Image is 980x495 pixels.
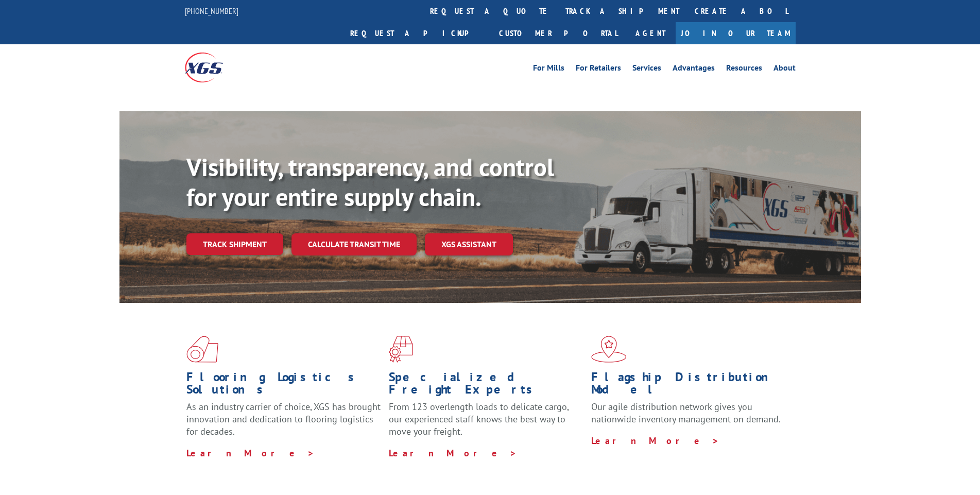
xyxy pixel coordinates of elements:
a: Track shipment [186,233,283,255]
span: As an industry carrier of choice, XGS has brought innovation and dedication to flooring logistics... [186,401,381,437]
a: Customer Portal [491,22,625,44]
a: For Mills [533,64,564,75]
a: Agent [625,22,676,44]
h1: Specialized Freight Experts [389,371,583,401]
a: Services [632,64,661,75]
img: xgs-icon-focused-on-flooring-red [389,336,413,363]
img: xgs-icon-flagship-distribution-model-red [591,336,627,363]
a: [PHONE_NUMBER] [185,6,238,16]
a: Resources [726,64,762,75]
a: Learn More > [591,435,719,447]
a: Advantages [673,64,715,75]
a: XGS ASSISTANT [425,233,513,255]
a: Calculate transit time [291,233,417,255]
a: For Retailers [576,64,621,75]
img: xgs-icon-total-supply-chain-intelligence-red [186,336,218,363]
a: Learn More > [186,447,315,459]
b: Visibility, transparency, and control for your entire supply chain. [186,151,554,213]
a: Request a pickup [342,22,491,44]
h1: Flagship Distribution Model [591,371,786,401]
p: From 123 overlength loads to delicate cargo, our experienced staff knows the best way to move you... [389,401,583,447]
a: Join Our Team [676,22,796,44]
a: About [773,64,796,75]
h1: Flooring Logistics Solutions [186,371,381,401]
a: Learn More > [389,447,517,459]
span: Our agile distribution network gives you nationwide inventory management on demand. [591,401,781,425]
